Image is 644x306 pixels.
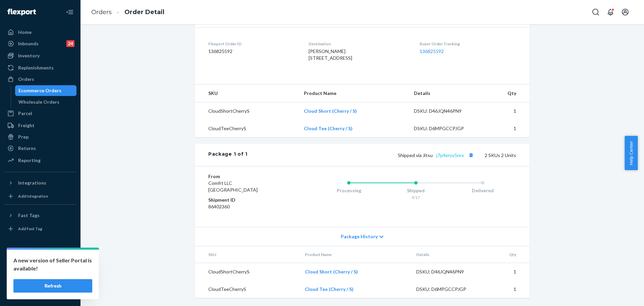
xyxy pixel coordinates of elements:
span: [PERSON_NAME] [STREET_ADDRESS] [309,48,352,61]
a: Cloud Tee (Cherry / S) [304,125,353,131]
div: DSKU: D6MPGCCPJGP [414,125,477,132]
div: Orders [18,76,34,83]
td: 1 [482,120,530,137]
a: Talk to Support [4,264,76,275]
div: DSKU: D46JQN46PN9 [414,108,477,114]
div: 2 SKUs 2 Units [248,151,516,159]
div: Prep [18,134,29,140]
th: SKU [195,246,300,263]
a: Returns [4,143,76,154]
a: Add Integration [4,191,76,202]
a: Inventory [4,50,76,61]
div: Wholesale Orders [18,99,59,105]
button: Close Navigation [63,5,76,19]
img: Flexport logo [7,9,36,15]
a: Replenishments [4,62,76,73]
th: Product Name [300,246,411,263]
th: Details [411,246,485,263]
span: Package History [341,233,378,240]
a: Cloud Short (Cherry / S) [305,269,358,274]
th: Product Name [299,85,409,102]
a: 136825592 [420,48,444,54]
div: Parcel [18,110,32,117]
a: Help Center [4,276,76,287]
th: Qty [485,246,530,263]
div: Add Integration [18,193,48,199]
div: Inbounds [18,40,39,47]
th: Details [409,85,482,102]
td: CloudShortCherryS [195,263,300,281]
div: Inventory [18,52,40,59]
div: Reporting [18,157,41,164]
td: CloudShortCherryS [195,102,299,120]
a: Orders [4,74,76,85]
a: Settings [4,253,76,264]
a: Order Detail [124,8,164,16]
td: CloudTeeCherryS [195,280,300,298]
div: 9/17 [382,195,449,200]
div: 24 [66,40,74,47]
dt: Flexport Order ID [208,41,298,47]
th: Qty [482,85,530,102]
td: CloudTeeCherryS [195,120,299,137]
dt: Destination [309,41,409,47]
span: Comfrt LLC [GEOGRAPHIC_DATA] [208,180,258,193]
button: Copy tracking number [467,151,475,159]
div: Delivered [449,187,516,194]
div: Package 1 of 1 [208,151,248,159]
td: 1 [482,102,530,120]
button: Open account menu [619,5,632,19]
a: Orders [91,8,112,16]
div: Freight [18,122,35,129]
a: Home [4,27,76,38]
button: Fast Tags [4,210,76,221]
a: Parcel [4,108,76,119]
span: Shipped via Jitsu [398,152,475,158]
dt: Buyer Order Tracking [420,41,516,47]
button: Help Center [625,136,638,170]
a: Freight [4,120,76,131]
a: Add Fast Tag [4,223,76,234]
div: Returns [18,145,36,152]
div: DSKU: D6MPGCCPJGP [416,286,479,293]
td: 1 [485,263,530,281]
p: A new version of Seller Portal is available! [13,256,92,272]
div: Home [18,29,32,36]
a: Ecommerce Orders [15,85,77,96]
a: Cloud Short (Cherry / S) [304,108,357,114]
div: Add Fast Tag [18,226,42,232]
button: Integrations [4,177,76,188]
dt: Shipment ID [208,197,288,203]
a: Cloud Tee (Cherry / S) [305,286,354,292]
a: Wholesale Orders [15,97,77,107]
div: Ecommerce Orders [18,87,61,94]
a: Reporting [4,155,76,166]
td: 1 [485,280,530,298]
div: Processing [315,187,382,194]
dt: From [208,173,288,180]
button: Refresh [13,279,92,293]
button: Give Feedback [4,287,76,298]
button: Open Search Box [589,5,602,19]
th: SKU [195,85,299,102]
dd: 86402360 [208,203,288,210]
dd: 136825592 [208,48,298,55]
a: j7p4eryy5nrx [436,152,464,158]
div: Fast Tags [18,212,40,219]
a: Inbounds24 [4,38,76,49]
a: Prep [4,132,76,142]
div: Shipped [382,187,449,194]
div: DSKU: D46JQN46PN9 [416,268,479,275]
div: Replenishments [18,64,54,71]
ol: breadcrumbs [86,2,170,22]
div: Integrations [18,180,46,186]
button: Open notifications [604,5,617,19]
